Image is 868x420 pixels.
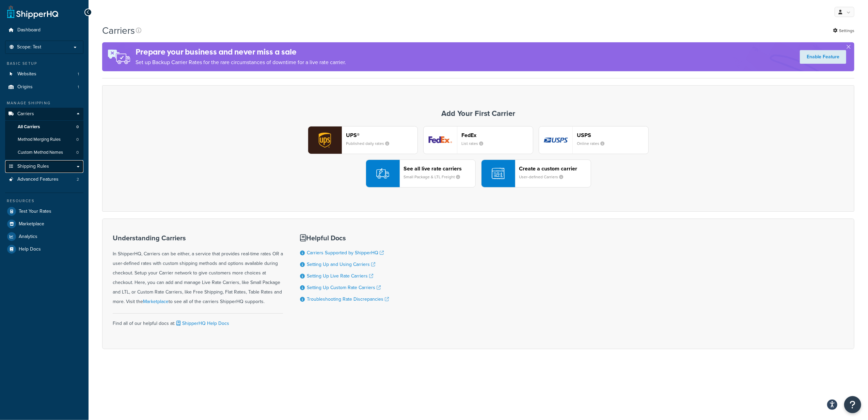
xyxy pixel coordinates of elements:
[18,124,40,130] span: All Carriers
[307,261,375,268] a: Setting Up and Using Carriers
[7,5,58,19] a: ShipperHQ Home
[481,160,591,187] button: Create a custom carrierUser-defined Carriers
[5,218,83,230] a: Marketplace
[519,174,569,180] small: User-defined Carriers
[5,243,83,255] a: Help Docs
[78,84,79,90] span: 1
[5,68,83,80] li: Websites
[492,167,505,180] img: icon-carrier-custom-c93b8a24.svg
[461,140,489,147] small: List rates
[136,46,346,58] h4: Prepare your business and never miss a sale
[577,140,610,147] small: Online rates
[18,137,61,142] span: Method Merging Rules
[5,146,83,159] li: Custom Method Names
[5,121,83,133] li: All Carriers
[5,198,83,204] div: Resources
[376,167,389,180] img: icon-carrier-liverate-becf4550.svg
[539,126,649,154] button: usps logoUSPSOnline rates
[19,221,44,227] span: Marketplace
[175,320,229,327] a: ShipperHQ Help Docs
[461,132,533,138] header: FedEx
[5,81,83,93] a: Origins 1
[423,126,533,154] button: fedEx logoFedExList rates
[19,209,51,214] span: Test Your Rates
[109,109,847,118] h3: Add Your First Carrier
[5,173,83,186] a: Advanced Features 2
[17,27,41,33] span: Dashboard
[800,50,846,64] a: Enable Feature
[844,396,861,413] button: Open Resource Center
[404,174,466,180] small: Small Package & LTL Freight
[307,284,381,291] a: Setting Up Custom Rate Carriers
[5,160,83,173] a: Shipping Rules
[17,164,49,169] span: Shipping Rules
[833,26,854,35] a: Settings
[5,24,83,36] a: Dashboard
[143,298,169,305] a: Marketplace
[17,84,33,90] span: Origins
[5,100,83,106] div: Manage Shipping
[308,126,342,154] img: ups logo
[76,150,79,155] span: 0
[5,146,83,159] a: Custom Method Names 0
[17,111,34,117] span: Carriers
[113,234,283,242] h3: Understanding Carriers
[307,272,373,280] a: Setting Up Live Rate Carriers
[5,121,83,133] a: All Carriers 0
[19,246,41,252] span: Help Docs
[17,71,36,77] span: Websites
[113,234,283,306] div: In ShipperHQ, Carriers can be either, a service that provides real-time rates OR a user-defined r...
[5,173,83,186] li: Advanced Features
[136,58,346,67] p: Set up Backup Carrier Rates for the rare circumstances of downtime for a live rate carrier.
[102,42,136,71] img: ad-rules-rateshop-fe6ec290ccb7230408bd80ed9643f0289d75e0ffd9eb532fc0e269fcd187b520.png
[5,61,83,66] div: Basic Setup
[102,24,135,37] h1: Carriers
[17,177,59,182] span: Advanced Features
[76,124,79,130] span: 0
[519,165,591,172] header: Create a custom carrier
[346,132,417,138] header: UPS®
[424,126,457,154] img: fedEx logo
[5,108,83,120] a: Carriers
[78,71,79,77] span: 1
[308,126,418,154] button: ups logoUPS®Published daily rates
[5,133,83,146] a: Method Merging Rules 0
[113,313,283,328] div: Find all of our helpful docs at:
[5,68,83,80] a: Websites 1
[5,205,83,217] a: Test Your Rates
[18,150,63,155] span: Custom Method Names
[307,296,389,303] a: Troubleshooting Rate Discrepancies
[346,140,395,147] small: Published daily rates
[366,160,476,187] button: See all live rate carriersSmall Package & LTL Freight
[5,108,83,160] li: Carriers
[307,249,384,256] a: Carriers Supported by ShipperHQ
[5,81,83,93] li: Origins
[17,44,41,50] span: Scope: Test
[539,126,572,154] img: usps logo
[300,234,389,242] h3: Helpful Docs
[577,132,648,138] header: USPS
[5,230,83,243] a: Analytics
[5,133,83,146] li: Method Merging Rules
[404,165,475,172] header: See all live rate carriers
[77,177,79,182] span: 2
[19,234,37,240] span: Analytics
[76,137,79,142] span: 0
